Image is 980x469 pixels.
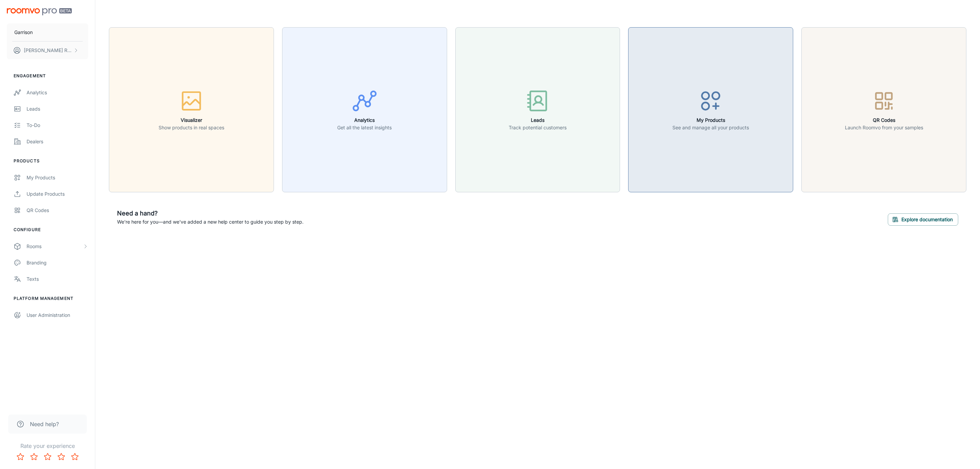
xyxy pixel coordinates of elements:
[337,116,392,124] h6: Analytics
[27,105,88,113] div: Leads
[27,122,88,129] div: To-do
[628,106,793,113] a: My ProductsSee and manage all your products
[845,116,923,124] h6: QR Codes
[282,106,447,113] a: AnalyticsGet all the latest insights
[27,174,88,181] div: My Products
[27,207,88,214] div: QR Codes
[27,243,83,250] div: Rooms
[455,106,620,113] a: LeadsTrack potential customers
[159,116,224,124] h6: Visualizer
[117,218,304,226] p: We're here for you—and we've added a new help center to guide you step by step.
[801,27,966,192] button: QR CodesLaunch Roomvo from your samples
[509,116,567,124] h6: Leads
[24,47,72,54] p: [PERSON_NAME] Redfield
[337,124,392,131] p: Get all the latest insights
[27,190,88,198] div: Update Products
[117,209,304,218] h6: Need a hand?
[888,215,958,222] a: Explore documentation
[7,8,72,15] img: Roomvo PRO Beta
[7,42,88,59] button: [PERSON_NAME] Redfield
[159,124,224,131] p: Show products in real spaces
[801,106,966,113] a: QR CodesLaunch Roomvo from your samples
[845,124,923,131] p: Launch Roomvo from your samples
[109,27,274,192] button: VisualizerShow products in real spaces
[27,89,88,96] div: Analytics
[27,138,88,145] div: Dealers
[888,213,958,226] button: Explore documentation
[628,27,793,192] button: My ProductsSee and manage all your products
[7,23,88,41] button: Garrison
[27,259,88,266] div: Branding
[509,124,567,131] p: Track potential customers
[455,27,620,192] button: LeadsTrack potential customers
[672,116,749,124] h6: My Products
[282,27,447,192] button: AnalyticsGet all the latest insights
[14,29,33,36] p: Garrison
[672,124,749,131] p: See and manage all your products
